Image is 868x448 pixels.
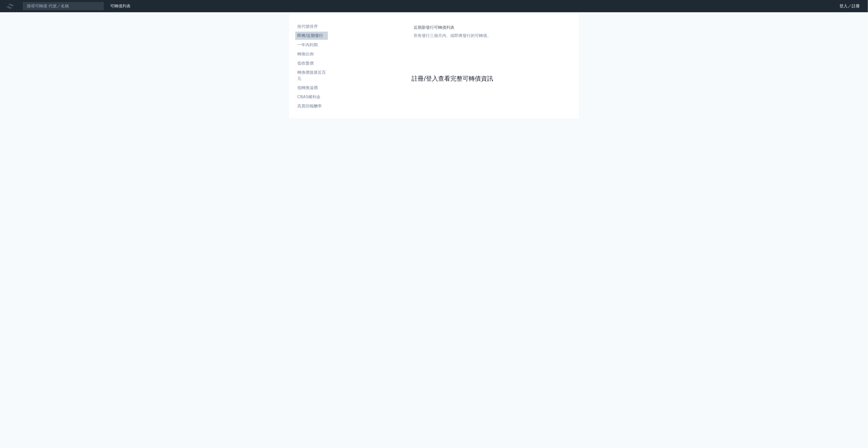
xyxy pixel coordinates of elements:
[295,68,328,83] a: 轉換價值接近百元
[295,93,328,101] a: CBAS權利金
[22,2,104,10] input: 搜尋可轉債 代號／名稱
[295,59,328,67] a: 低收盤價
[295,41,328,49] a: 一年內到期
[414,33,491,39] p: 所有發行三個月內、或即將發行的可轉債。
[110,4,131,8] a: 可轉債列表
[295,102,328,110] a: 高賣回報酬率
[295,103,328,109] li: 高賣回報酬率
[295,23,328,30] li: 按代號排序
[295,94,328,100] li: CBAS權利金
[295,69,328,82] li: 轉換價值接近百元
[295,33,328,39] li: 即將/近期發行
[295,60,328,66] li: 低收盤價
[295,51,328,57] li: 轉換比例
[295,50,328,58] a: 轉換比例
[835,2,864,10] a: 登入／註冊
[295,84,328,92] a: 低轉換溢價
[295,42,328,48] li: 一年內到期
[414,24,491,31] h1: 近期新發行可轉債列表
[295,85,328,91] li: 低轉換溢價
[412,74,493,83] a: 註冊/登入查看完整可轉債資訊
[295,32,328,40] a: 即將/近期發行
[295,22,328,31] a: 按代號排序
